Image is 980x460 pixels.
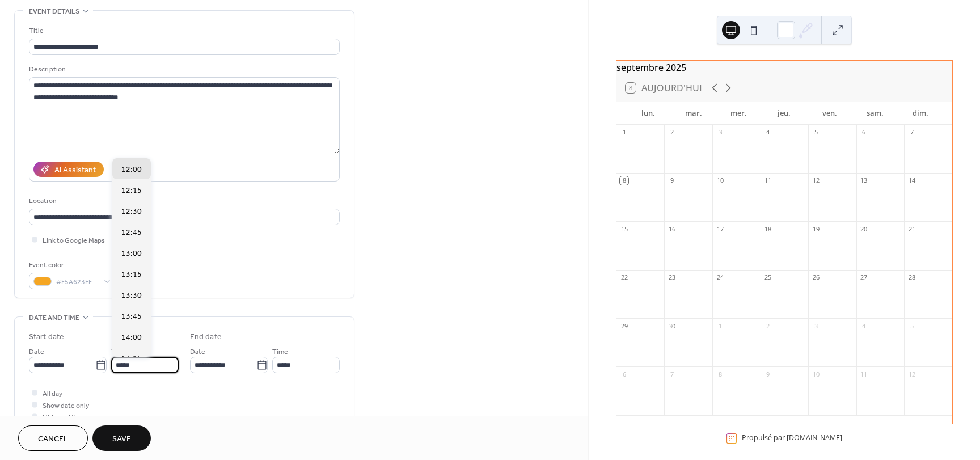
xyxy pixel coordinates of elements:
div: 7 [907,128,916,137]
div: Location [29,195,337,207]
span: Time [272,346,288,358]
div: 1 [620,128,628,137]
div: 2 [668,128,676,137]
span: Show date only [43,400,89,412]
div: 2 [764,322,772,330]
div: 19 [812,225,820,233]
div: Title [29,25,337,37]
div: Event color [29,259,114,271]
div: sam. [852,102,898,125]
div: 14 [907,176,916,185]
div: mar. [671,102,716,125]
button: Save [92,425,151,451]
span: All day [43,388,62,400]
div: 9 [668,176,676,185]
div: 11 [764,176,772,185]
div: 5 [907,322,916,330]
div: jeu. [762,102,807,125]
div: 17 [716,225,724,233]
span: Cancel [38,433,68,445]
span: Hide end time [43,412,86,424]
div: 29 [620,322,628,330]
div: 13 [860,176,868,185]
span: 14:15 [121,353,142,365]
div: 18 [764,225,772,233]
div: 24 [716,273,724,282]
div: 3 [716,128,724,137]
span: 13:30 [121,290,142,302]
span: 13:15 [121,269,142,281]
div: 10 [812,370,820,378]
div: 15 [620,225,628,233]
div: Start date [29,331,64,343]
div: 4 [860,322,868,330]
div: 22 [620,273,628,282]
div: 12 [812,176,820,185]
span: 14:00 [121,332,142,344]
span: Link to Google Maps [43,235,105,247]
span: Event details [29,6,79,18]
div: 8 [716,370,724,378]
div: 25 [764,273,772,282]
div: 3 [812,322,820,330]
span: #F5A623FF [56,276,98,288]
span: 13:00 [121,248,142,260]
div: 20 [860,225,868,233]
span: Time [111,346,127,358]
div: 1 [716,322,724,330]
span: 12:00 [121,164,142,176]
span: 12:30 [121,206,142,218]
div: AI Assistant [54,164,96,176]
div: lun. [626,102,671,125]
div: 23 [668,273,676,282]
button: Cancel [18,425,88,451]
div: Description [29,64,337,75]
div: 30 [668,322,676,330]
span: Date [190,346,205,358]
span: 12:15 [121,185,142,197]
button: AI Assistant [33,162,104,177]
span: Date [29,346,44,358]
div: End date [190,331,222,343]
div: 21 [907,225,916,233]
span: 12:45 [121,227,142,239]
div: 6 [860,128,868,137]
div: mer. [716,102,762,125]
div: 11 [860,370,868,378]
span: Save [112,433,131,445]
div: 26 [812,273,820,282]
span: Date and time [29,312,79,324]
div: 7 [668,370,676,378]
div: 4 [764,128,772,137]
div: Propulsé par [742,433,842,443]
div: septembre 2025 [616,61,952,74]
div: 8 [620,176,628,185]
div: 9 [764,370,772,378]
div: 10 [716,176,724,185]
div: 27 [860,273,868,282]
div: ven. [807,102,852,125]
div: 5 [812,128,820,137]
div: 6 [620,370,628,378]
a: [DOMAIN_NAME] [787,433,842,443]
div: dim. [898,102,943,125]
div: 28 [907,273,916,282]
div: 12 [907,370,916,378]
span: 13:45 [121,311,142,323]
div: 16 [668,225,676,233]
